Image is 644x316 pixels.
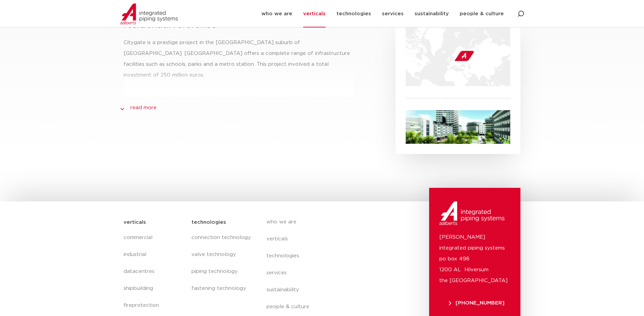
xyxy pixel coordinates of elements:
[130,104,157,112] a: read more
[439,300,514,305] a: [PHONE_NUMBER]
[124,297,185,314] a: fireprotection
[266,281,391,298] a: sustainability
[191,217,226,228] h5: technologies
[266,214,391,231] a: who we are
[191,263,253,280] a: piping technology
[266,231,391,248] a: verticals
[124,37,354,81] p: Citygate is a prestige project in the [GEOGRAPHIC_DATA] suburb of [GEOGRAPHIC_DATA]. [GEOGRAPHIC_...
[191,280,253,297] a: fastening technology
[266,264,391,281] a: services
[191,229,253,297] nav: Menu
[124,229,185,246] a: commercial
[191,246,253,263] a: valve technology
[191,229,253,246] a: connection technology
[449,300,504,305] span: [PHONE_NUMBER]
[266,298,391,315] a: people & culture
[266,248,391,264] a: technologies
[124,246,185,263] a: industrial
[124,217,146,228] h5: verticals
[124,263,185,280] a: datacentres
[439,232,510,286] p: [PERSON_NAME] integrated piping systems po box 498 1200 AL Hilversum the [GEOGRAPHIC_DATA]
[124,280,185,297] a: shipbuilding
